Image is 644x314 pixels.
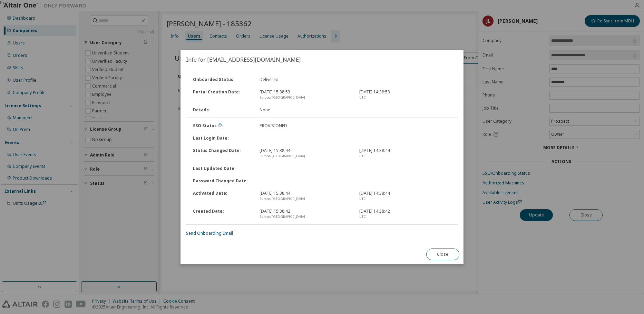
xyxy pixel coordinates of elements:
[355,191,455,202] div: [DATE] 14:38:44
[255,107,355,113] div: None
[255,123,355,129] div: PROVISIONED
[189,107,255,113] div: Details :
[189,166,255,171] div: Last Updated Date :
[255,89,355,100] div: [DATE] 15:38:53
[359,153,451,159] div: UTC
[189,89,255,100] div: Portal Creation Date :
[189,148,255,159] div: Status Changed Date :
[189,77,255,82] div: Onboarded Status :
[355,89,455,100] div: [DATE] 14:38:53
[189,209,255,220] div: Created Date :
[255,191,355,202] div: [DATE] 15:38:44
[189,135,255,141] div: Last Login Date :
[355,148,455,159] div: [DATE] 14:38:44
[255,77,355,82] div: Delivered
[426,249,459,260] button: Close
[189,191,255,202] div: Activated Date :
[186,230,233,236] a: Send Onboarding Email
[359,95,451,100] div: UTC
[189,123,255,129] div: SSO Status :
[260,214,351,220] div: Europe/[GEOGRAPHIC_DATA]
[180,50,464,69] h2: Info for [EMAIL_ADDRESS][DOMAIN_NAME]
[260,95,351,100] div: Europe/[GEOGRAPHIC_DATA]
[359,196,451,202] div: UTC
[260,196,351,202] div: Europe/[GEOGRAPHIC_DATA]
[260,153,351,159] div: Europe/[GEOGRAPHIC_DATA]
[359,214,451,220] div: UTC
[255,209,355,220] div: [DATE] 15:38:42
[189,178,255,184] div: Password Changed Date :
[255,148,355,159] div: [DATE] 15:38:44
[355,209,455,220] div: [DATE] 14:38:42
